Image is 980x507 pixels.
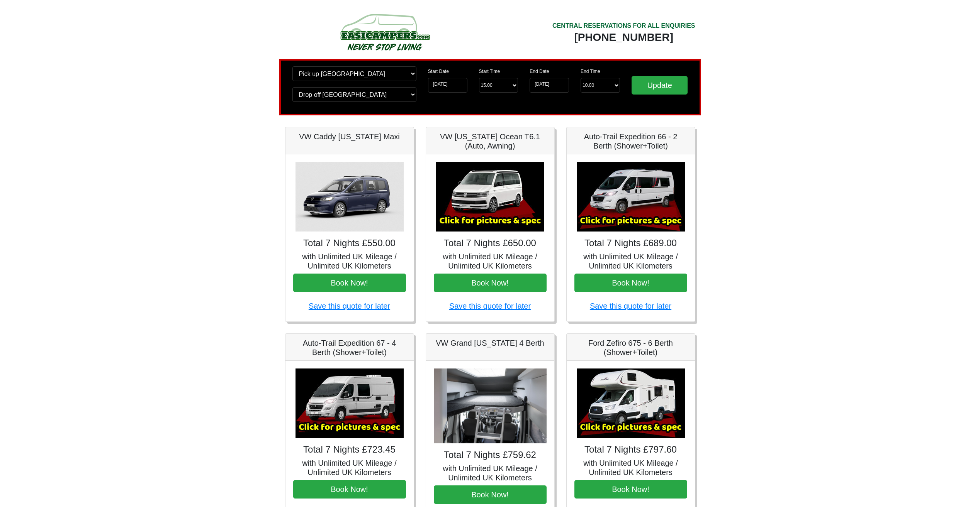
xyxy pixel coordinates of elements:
[574,444,687,455] h4: Total 7 Nights £797.60
[428,78,467,93] input: Start Date
[309,302,390,310] a: Save this quote for later
[479,68,500,75] label: Start Time
[293,238,406,249] h4: Total 7 Nights £550.00
[552,21,695,30] div: CENTRAL RESERVATIONS FOR ALL ENQUIRIES
[574,480,687,499] button: Book Now!
[434,368,547,444] img: VW Grand California 4 Berth
[434,464,547,482] h5: with Unlimited UK Mileage / Unlimited UK Kilometers
[577,162,685,232] img: Auto-Trail Expedition 66 - 2 Berth (Shower+Toilet)
[434,338,547,348] h5: VW Grand [US_STATE] 4 Berth
[632,76,688,95] input: Update
[574,458,687,477] h5: with Unlimited UK Mileage / Unlimited UK Kilometers
[436,162,544,232] img: VW California Ocean T6.1 (Auto, Awning)
[530,68,549,75] label: End Date
[293,458,406,477] h5: with Unlimited UK Mileage / Unlimited UK Kilometers
[293,252,406,270] h5: with Unlimited UK Mileage / Unlimited UK Kilometers
[590,302,671,310] a: Save this quote for later
[574,338,687,357] h5: Ford Zefiro 675 - 6 Berth (Shower+Toilet)
[434,252,547,270] h5: with Unlimited UK Mileage / Unlimited UK Kilometers
[296,368,404,438] img: Auto-Trail Expedition 67 - 4 Berth (Shower+Toilet)
[434,485,547,504] button: Book Now!
[574,238,687,249] h4: Total 7 Nights £689.00
[293,480,406,499] button: Book Now!
[581,68,600,75] label: End Time
[434,132,547,150] h5: VW [US_STATE] Ocean T6.1 (Auto, Awning)
[434,450,547,461] h4: Total 7 Nights £759.62
[293,444,406,455] h4: Total 7 Nights £723.45
[449,302,531,310] a: Save this quote for later
[552,30,695,44] div: [PHONE_NUMBER]
[311,11,458,53] img: campers-checkout-logo.png
[293,274,406,292] button: Book Now!
[574,252,687,270] h5: with Unlimited UK Mileage / Unlimited UK Kilometers
[574,274,687,292] button: Book Now!
[428,68,449,75] label: Start Date
[434,274,547,292] button: Book Now!
[577,368,685,438] img: Ford Zefiro 675 - 6 Berth (Shower+Toilet)
[574,132,687,150] h5: Auto-Trail Expedition 66 - 2 Berth (Shower+Toilet)
[293,132,406,141] h5: VW Caddy [US_STATE] Maxi
[296,162,404,232] img: VW Caddy California Maxi
[293,338,406,357] h5: Auto-Trail Expedition 67 - 4 Berth (Shower+Toilet)
[434,238,547,249] h4: Total 7 Nights £650.00
[530,78,569,93] input: Return Date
